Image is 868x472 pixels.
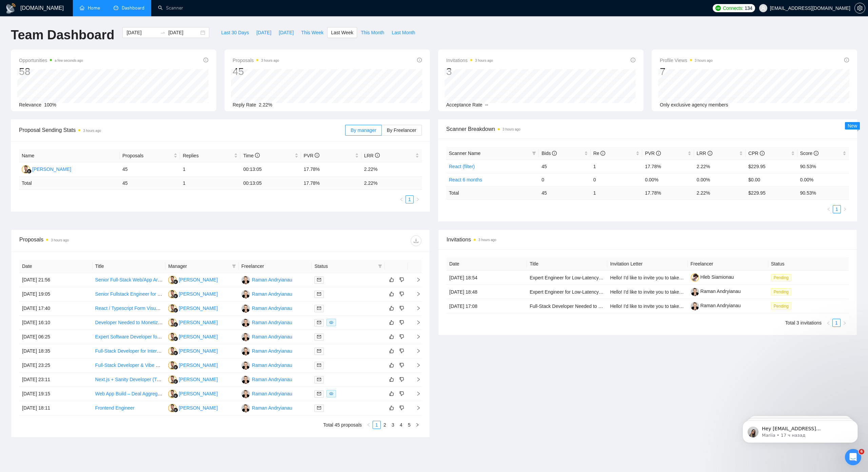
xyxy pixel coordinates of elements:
[252,376,292,383] div: Raman Andryianau
[417,58,422,62] span: info-circle
[389,362,394,368] span: like
[389,277,394,282] span: like
[411,238,421,243] span: download
[297,27,327,38] button: This Week
[160,30,165,35] span: swap-right
[746,173,797,186] td: $0.00
[389,306,394,311] span: like
[241,391,292,396] a: RARaman Andryianau
[168,290,177,298] img: HB
[95,377,255,382] a: Next.js + Sanity Developer (TypeScript, Ongoing Support for Large Website)
[656,151,661,156] span: info-circle
[399,377,404,382] span: dislike
[301,177,361,190] td: 17.78 %
[22,166,71,172] a: HB[PERSON_NAME]
[252,361,292,369] div: Raman Andryianau
[691,273,699,282] img: c1MGLMCC3awGTNqxopMyI2AS6PNpvWm4MQBnh2CpKnP8a-34DCrd-4MPfc5AHKGFDD
[378,264,382,268] span: filter
[708,151,712,156] span: info-circle
[95,334,217,339] a: Expert Software Developer for Scientific Image Rendering
[406,195,414,203] li: 1
[233,65,279,78] div: 45
[691,274,734,280] a: Hleb Siamionau
[397,421,405,429] li: 4
[95,362,186,368] a: Full-Stack Developer & Vibe Coding Coach
[243,153,259,158] span: Time
[179,390,218,397] div: [PERSON_NAME]
[168,276,177,284] img: HB
[697,151,712,156] span: LRR
[122,152,172,159] span: Proposals
[485,102,488,107] span: --
[168,390,177,398] img: HB
[179,319,218,326] div: [PERSON_NAME]
[122,5,144,11] span: Dashboard
[95,405,135,411] a: Frontend Engineer
[183,152,233,159] span: Replies
[797,173,849,186] td: 0.00%
[317,278,321,282] span: mail
[180,177,240,190] td: 1
[95,320,251,325] a: Developer Needed to Monetize & Support Background Remover Web App
[399,391,404,396] span: dislike
[405,421,413,429] li: 5
[240,162,301,177] td: 00:13:05
[771,275,794,280] a: Pending
[168,29,199,36] input: End date
[173,379,178,384] img: gigradar-bm.png
[253,27,275,38] button: [DATE]
[179,361,218,369] div: [PERSON_NAME]
[173,393,178,398] img: gigradar-bm.png
[398,333,406,341] button: dislike
[241,305,292,311] a: RARaman Andryianau
[252,390,292,397] div: Raman Andryianau
[388,318,396,327] button: like
[660,102,728,107] span: Only exclusive agency members
[449,151,480,156] span: Scanner Name
[179,404,218,412] div: [PERSON_NAME]
[19,102,41,107] span: Relevance
[261,59,279,62] time: 3 hours ago
[120,149,180,162] th: Proposals
[389,320,394,325] span: like
[233,102,256,107] span: Reply Rate
[411,235,421,246] button: download
[530,275,616,280] a: Expert Engineer for Low-Latency Parsing
[275,27,297,38] button: [DATE]
[364,153,380,158] span: LRR
[173,351,178,355] img: gigradar-bm.png
[120,162,180,177] td: 45
[180,149,240,162] th: Replies
[10,14,125,37] div: message notification from Mariia, 17 ч назад. Hey dzmitry.niachuivitser@creativeit.io, Looks like...
[252,347,292,355] div: Raman Andryianau
[241,362,292,368] a: RARaman Andryianau
[399,277,404,282] span: dislike
[361,162,422,177] td: 2.22%
[539,173,590,186] td: 0
[388,361,396,369] button: like
[173,308,178,313] img: gigradar-bm.png
[446,102,482,107] span: Acceptance Rate
[539,160,590,173] td: 45
[502,127,520,131] time: 3 hours ago
[387,127,416,133] span: By Freelancer
[241,333,250,341] img: RA
[256,29,271,36] span: [DATE]
[389,421,397,429] li: 3
[388,404,396,412] button: like
[19,56,83,64] span: Opportunities
[855,5,865,11] span: setting
[723,4,743,12] span: Connects:
[317,292,321,296] span: mail
[179,347,218,355] div: [PERSON_NAME]
[691,303,741,308] a: Raman Andryianau
[388,347,396,355] button: like
[15,20,26,31] img: Profile image for Mariia
[168,376,218,382] a: HB[PERSON_NAME]
[854,3,865,14] button: setting
[351,127,376,133] span: By manager
[231,261,237,271] span: filter
[388,390,396,398] button: like
[361,177,422,190] td: 2.22 %
[168,305,218,311] a: HB[PERSON_NAME]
